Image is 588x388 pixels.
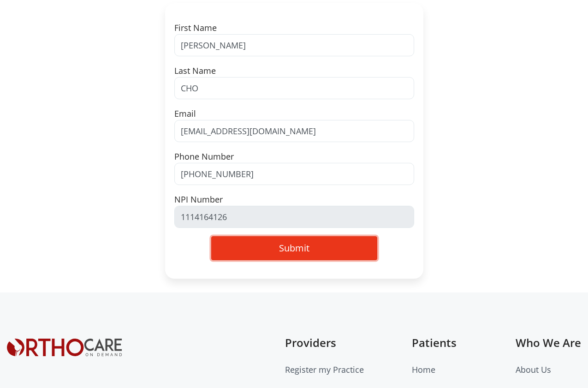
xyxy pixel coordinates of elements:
input: NPI Number [174,206,414,228]
input: Email [174,120,414,142]
input: Mobile No. [174,163,414,185]
input: Last Name [174,77,414,99]
label: First Name [174,22,217,34]
h5: Patients [412,336,468,350]
h5: Providers [285,336,364,350]
label: NPI Number [174,193,223,206]
label: Last Name [174,65,216,77]
button: Submit [211,236,377,260]
a: About Us [516,364,551,375]
input: First Name [174,34,414,56]
a: Home [412,364,435,375]
img: Orthocare [7,339,122,356]
a: Register my Practice [285,364,364,375]
label: Phone Number [174,150,234,163]
label: Email [174,107,196,120]
h5: Who We Are [516,336,581,350]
